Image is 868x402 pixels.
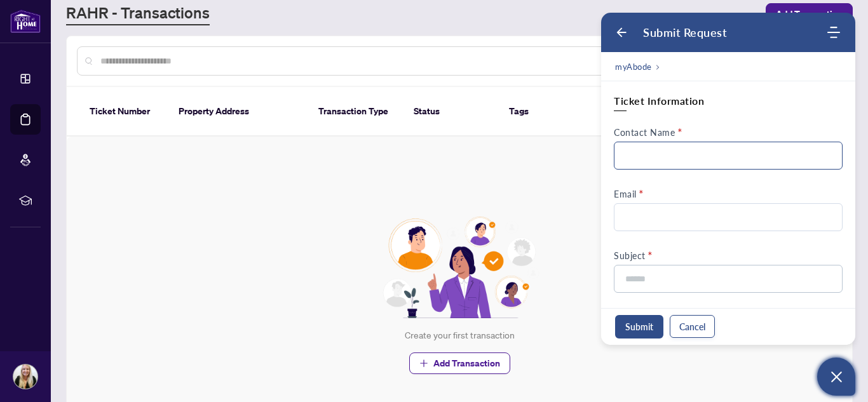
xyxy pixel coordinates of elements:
img: Null State Icon [377,217,541,318]
span: Contact Name [614,127,675,138]
span: Subject [614,250,646,261]
img: logo [10,10,41,33]
th: Transaction Type [308,87,403,137]
span: Email [614,189,637,199]
h1: Submit Request [643,25,727,39]
button: Cancel [670,315,715,338]
button: Add Transaction [409,352,510,374]
img: Profile Icon [13,365,37,389]
th: MLS # [594,87,670,137]
span: myAbode [615,60,652,73]
button: Add Transaction [766,3,853,25]
button: Submit [615,315,663,338]
div: Modules Menu [825,26,841,39]
button: Open asap [817,358,855,396]
span: Add Transaction [776,4,843,24]
th: Tags [499,87,594,137]
th: Status [403,87,499,137]
a: RAHR - Transactions [66,3,210,25]
button: Back [615,26,628,39]
div: breadcrumb current pagemyAbode [601,52,855,81]
span: plus [419,359,428,368]
h4: Ticket Information [614,94,843,108]
span: Add Transaction [433,353,500,373]
th: Property Address [168,87,308,137]
th: Ticket Number [79,87,168,137]
nav: breadcrumb [615,60,660,73]
div: Create your first transaction [405,328,515,342]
